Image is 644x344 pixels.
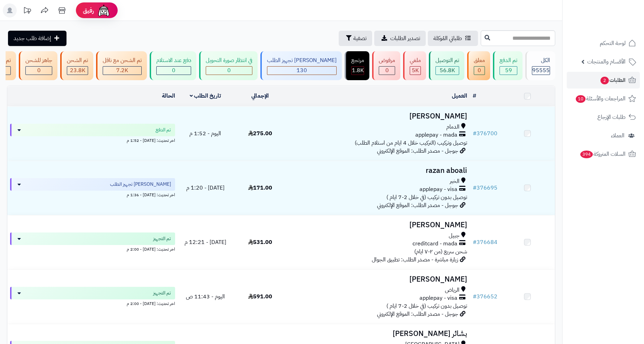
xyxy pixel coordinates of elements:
[473,292,477,301] span: #
[14,34,51,43] span: إضافة طلب جديد
[10,299,175,307] div: اخر تحديث: [DATE] - 2:00 م
[600,75,626,85] span: الطلبات
[116,66,128,75] span: 7.2K
[83,6,94,15] span: رفيق
[156,127,171,133] span: تم الدفع
[186,184,225,192] span: [DATE] - 1:20 م
[386,193,467,201] span: توصيل بدون تركيب (في خلال 2-7 ايام )
[575,95,586,103] span: 10
[343,51,371,80] a: مرتجع 1.8K
[412,66,419,75] span: 5K
[532,56,550,64] div: الكل
[410,67,421,75] div: 4985
[436,67,459,75] div: 56759
[474,67,485,75] div: 0
[419,185,457,193] span: applepay - visa
[353,34,367,43] span: تصفية
[449,232,460,240] span: جبيل
[386,302,467,310] span: توصيل بدون تركيب (في خلال 2-7 ايام )
[186,292,225,301] span: اليوم - 11:43 ص
[248,184,272,192] span: 171.00
[379,56,395,64] div: مرفوض
[428,31,478,46] a: طلباتي المُوكلة
[206,56,252,64] div: في انتظار صورة التحويل
[10,136,175,144] div: اخر تحديث: [DATE] - 1:52 م
[103,56,142,64] div: تم الشحن مع ناقل
[248,129,272,138] span: 275.00
[153,290,171,297] span: تم التجهيز
[110,181,171,188] span: [PERSON_NAME] تجهيز الطلب
[473,129,477,138] span: #
[374,31,426,46] a: تصدير الطلبات
[505,66,512,75] span: 59
[290,167,467,175] h3: razan aboali
[290,221,467,229] h3: [PERSON_NAME]
[26,67,52,75] div: 0
[157,67,191,75] div: 0
[355,139,467,147] span: توصيل وتركيب (التركيب خلال 4 ايام من استلام الطلب)
[227,66,231,75] span: 0
[10,245,175,252] div: اخر تحديث: [DATE] - 2:00 م
[351,56,364,64] div: مرتجع
[450,177,460,185] span: الخبر
[402,51,427,80] a: ملغي 5K
[70,66,85,75] span: 23.8K
[452,92,467,100] a: العميل
[567,146,640,162] a: السلات المتروكة394
[206,67,252,75] div: 0
[567,109,640,125] a: طلبات الإرجاع
[567,72,640,89] a: الطلبات2
[67,56,88,64] div: تم الشحن
[8,31,66,46] a: إضافة طلب جديد
[190,92,221,100] a: تاريخ الطلب
[37,66,41,75] span: 0
[371,51,402,80] a: مرفوض 0
[492,51,524,80] a: تم الدفع 59
[248,238,272,246] span: 531.00
[352,67,364,75] div: 1816
[587,57,626,67] span: الأقسام والمنتجات
[153,235,171,242] span: تم التجهيز
[148,51,198,80] a: دفع عند الاستلام 0
[567,127,640,144] a: العملاء
[600,38,626,48] span: لوحة التحكم
[17,51,59,80] a: جاهز للشحن 0
[524,51,557,80] a: الكل95555
[446,123,460,131] span: الدمام
[267,56,337,64] div: [PERSON_NAME] تجهيز الطلب
[10,191,175,198] div: اخر تحديث: [DATE] - 1:36 م
[473,238,497,246] a: #376684
[377,310,458,318] span: جوجل - مصدر الطلب: الموقع الإلكتروني
[198,51,259,80] a: في انتظار صورة التحويل 0
[597,112,626,122] span: طلبات الإرجاع
[473,292,497,301] a: #376652
[445,286,460,294] span: الرياض
[352,66,364,75] span: 1.8K
[377,201,458,209] span: جوجل - مصدر الطلب: الموقع الإلكتروني
[474,56,485,64] div: معلق
[95,51,148,80] a: تم الشحن مع ناقل 7.2K
[413,240,457,248] span: creditcard - mada
[567,90,640,107] a: المراجعات والأسئلة10
[377,147,458,155] span: جوجل - مصدر الطلب: الموقع الإلكتروني
[532,66,550,75] span: 95555
[172,66,175,75] span: 0
[600,76,609,85] span: 2
[433,34,462,43] span: طلباتي المُوكلة
[248,292,272,301] span: 591.00
[473,129,497,138] a: #376700
[251,92,269,100] a: الإجمالي
[415,131,457,139] span: applepay - mada
[435,56,459,64] div: تم التوصيل
[156,56,191,64] div: دفع عند الاستلام
[611,131,625,140] span: العملاء
[414,247,467,256] span: شحن سريع (من ٢-٧ ايام)
[427,51,466,80] a: تم التوصيل 56.8K
[410,56,421,64] div: ملغي
[103,67,141,75] div: 7223
[18,3,36,19] a: تحديثات المنصة
[297,66,307,75] span: 130
[500,56,517,64] div: تم الدفع
[473,184,477,192] span: #
[473,238,477,246] span: #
